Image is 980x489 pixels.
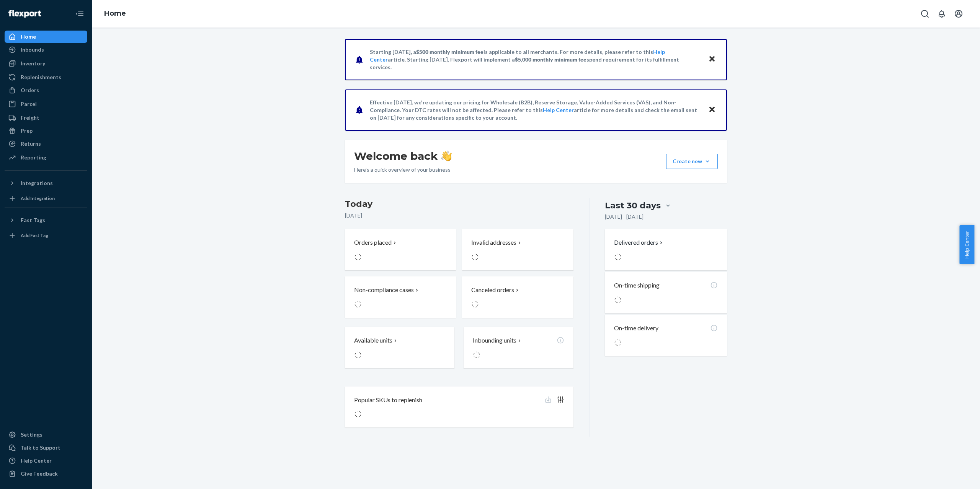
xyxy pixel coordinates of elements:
[605,200,661,211] div: Last 30 days
[345,212,573,219] p: [DATE]
[5,98,87,110] a: Parcel
[5,138,87,150] a: Returns
[5,214,87,226] button: Fast Tags
[345,229,456,270] button: Orders placed
[5,442,87,454] button: Talk to Support
[441,151,452,161] img: hand-wave emoji
[5,455,87,467] a: Help Center
[605,213,644,221] p: [DATE] - [DATE]
[5,84,87,96] a: Orders
[416,49,483,55] span: $500 monthly minimum fee
[21,140,41,148] div: Returns
[21,444,60,452] div: Talk to Support
[21,100,37,108] div: Parcel
[370,48,701,71] p: Starting [DATE], a is applicable to all merchants. For more details, please refer to this article...
[5,112,87,124] a: Freight
[5,192,87,205] a: Add Integration
[345,276,456,318] button: Non-compliance cases
[543,107,574,113] a: Help Center
[462,276,573,318] button: Canceled orders
[934,6,949,21] button: Open notifications
[21,60,45,67] div: Inventory
[21,33,36,41] div: Home
[5,44,87,56] a: Inbounds
[21,154,46,161] div: Reporting
[614,281,660,290] p: On-time shipping
[471,286,514,294] p: Canceled orders
[5,71,87,83] a: Replenishments
[345,198,573,210] h3: Today
[354,286,414,294] p: Non-compliance cases
[21,114,39,122] div: Freight
[5,429,87,441] a: Settings
[951,6,966,21] button: Open account menu
[354,396,422,405] p: Popular SKUs to replenish
[5,57,87,70] a: Inventory
[5,151,87,164] a: Reporting
[21,457,52,465] div: Help Center
[5,125,87,137] a: Prep
[21,195,55,201] div: Add Integration
[707,54,717,65] button: Close
[614,238,664,247] button: Delivered orders
[462,229,573,270] button: Invalid addresses
[370,99,701,122] p: Effective [DATE], we're updating our pricing for Wholesale (B2B), Reserve Storage, Value-Added Se...
[354,238,392,247] p: Orders placed
[614,324,658,333] p: On-time delivery
[21,431,42,439] div: Settings
[5,229,87,242] a: Add Fast Tag
[21,86,39,94] div: Orders
[345,327,454,368] button: Available units
[354,166,452,174] p: Here’s a quick overview of your business
[21,73,61,81] div: Replenishments
[666,154,718,169] button: Create new
[98,3,132,25] ol: breadcrumbs
[21,127,33,135] div: Prep
[5,31,87,43] a: Home
[707,104,717,115] button: Close
[464,327,573,368] button: Inbounding units
[471,238,516,247] p: Invalid addresses
[8,10,41,18] img: Flexport logo
[21,216,45,224] div: Fast Tags
[104,9,126,18] a: Home
[354,149,452,163] h1: Welcome back
[21,232,48,239] div: Add Fast Tag
[5,468,87,480] button: Give Feedback
[72,6,87,21] button: Close Navigation
[917,6,933,21] button: Open Search Box
[5,177,87,189] button: Integrations
[473,336,516,345] p: Inbounding units
[21,46,44,54] div: Inbounds
[21,179,53,187] div: Integrations
[515,56,586,63] span: $5,000 monthly minimum fee
[21,470,58,478] div: Give Feedback
[354,336,392,345] p: Available units
[959,225,974,264] button: Help Center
